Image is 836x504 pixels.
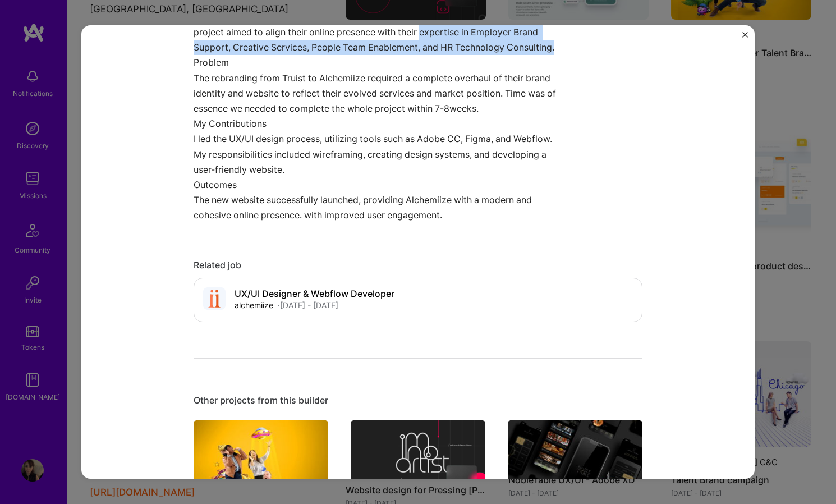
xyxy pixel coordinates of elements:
[235,299,273,311] div: alchemiize
[194,259,642,271] div: Related job
[194,55,558,116] p: Problem The rebranding from Truist to Alchemiize required a complete overhaul of their brand iden...
[203,287,226,310] img: Company logo
[235,288,394,299] h4: UX/UI Designer & Webflow Developer
[194,116,558,177] p: My Contributions I led the UX/UI design process, utilizing tools such as Adobe CC, Figma, and Web...
[278,299,338,311] div: · [DATE] - [DATE]
[194,395,642,406] div: Other projects from this builder
[194,177,558,223] p: Outcomes The new website successfully launched, providing Alchemiize with a modern and cohesive o...
[742,32,748,44] button: Close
